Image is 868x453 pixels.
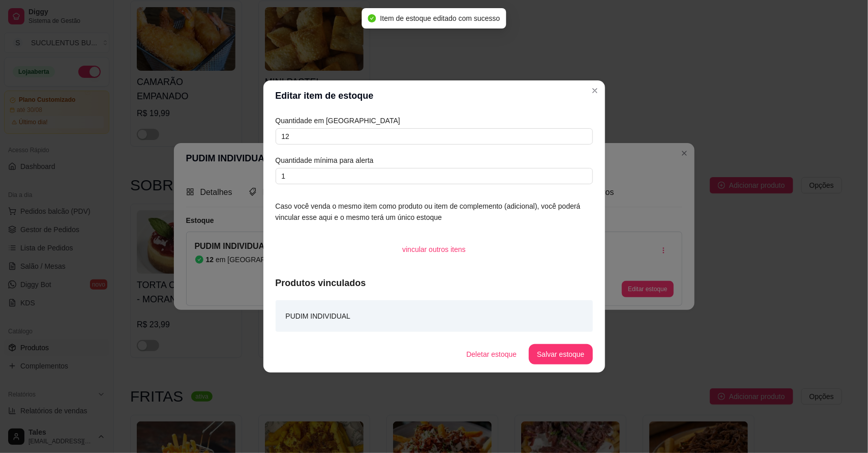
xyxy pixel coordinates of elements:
button: vincular outros itens [394,239,474,260]
span: Item de estoque editado com sucesso [380,14,500,22]
article: Quantidade mínima para alerta [276,155,593,166]
span: check-circle [368,14,376,22]
button: Close [587,82,603,99]
header: Editar item de estoque [263,80,605,111]
article: Quantidade em [GEOGRAPHIC_DATA] [276,115,593,126]
button: Deletar estoque [458,344,525,364]
button: Salvar estoque [529,344,592,364]
article: PUDIM INDIVIDUAL [286,310,351,322]
article: Caso você venda o mesmo item como produto ou item de complemento (adicional), você poderá vincula... [276,201,593,223]
article: Produtos vinculados [276,276,593,290]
